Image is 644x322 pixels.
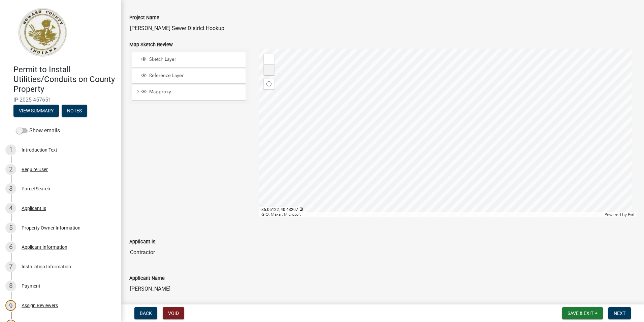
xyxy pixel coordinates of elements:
[5,183,16,194] div: 3
[132,51,246,102] ul: Layer List
[22,284,40,288] div: Payment
[140,89,243,96] div: Mapproxy
[148,56,243,62] span: Sketch Layer
[22,245,67,249] div: Applicant Information
[135,89,140,96] span: Expand
[13,7,71,58] img: Howard County, Indiana
[264,79,275,89] div: Find my location
[22,303,58,308] div: Assign Reviewers
[129,240,156,244] label: Applicant is:
[129,16,159,20] label: Project Name
[259,212,603,217] div: IGIO, Maxar, Microsoft
[5,242,16,252] div: 6
[13,109,59,114] wm-modal-confirm: Summary
[5,203,16,214] div: 4
[62,105,87,117] button: Notes
[62,109,87,114] wm-modal-confirm: Notes
[22,206,46,211] div: Applicant Is
[5,280,16,291] div: 8
[140,56,243,63] div: Sketch Layer
[134,307,157,319] button: Back
[264,54,275,64] div: Zoom in
[5,300,16,311] div: 9
[16,127,60,135] label: Show emails
[132,85,246,100] li: Mapproxy
[163,307,184,319] button: Void
[562,307,603,319] button: Save & Exit
[614,311,625,316] span: Next
[129,276,165,281] label: Applicant Name
[22,264,71,269] div: Installation Information
[132,52,246,68] li: Sketch Layer
[132,69,246,84] li: Reference Layer
[568,311,593,316] span: Save & Exit
[148,89,243,95] span: Mapproxy
[13,65,116,94] h4: Permit to Install Utilities/Conduits on County Property
[603,212,636,217] div: Powered by
[129,43,173,47] label: Map Sketch Review
[140,73,243,79] div: Reference Layer
[5,222,16,233] div: 5
[13,105,59,117] button: View Summary
[5,261,16,272] div: 7
[22,225,80,230] div: Property Owner Information
[628,212,634,217] a: Esri
[148,73,243,79] span: Reference Layer
[140,311,152,316] span: Back
[5,164,16,175] div: 2
[22,147,57,152] div: Introduction Text
[13,97,108,103] span: IP-2025-457651
[22,186,50,191] div: Parcel Search
[22,167,48,172] div: Require User
[608,307,631,319] button: Next
[264,64,275,75] div: Zoom out
[5,144,16,155] div: 1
